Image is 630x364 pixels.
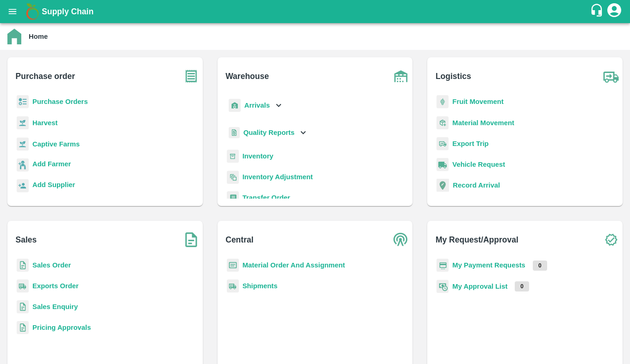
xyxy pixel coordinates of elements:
img: whArrival [229,99,241,112]
b: Add Farmer [32,160,71,168]
img: purchase [180,65,203,88]
a: Supply Chain [42,5,590,18]
img: recordArrival [437,179,449,192]
img: soSales [180,228,203,251]
b: Home [29,33,48,40]
img: inventory [227,170,239,184]
a: Harvest [32,119,57,127]
a: Transfer Order [243,194,290,201]
div: customer-support [590,3,606,20]
button: open drawer [2,1,23,22]
b: Sales [16,233,37,246]
img: supplier [17,179,29,193]
p: 0 [533,261,547,271]
b: Logistics [436,70,471,83]
a: Add Supplier [32,180,75,192]
img: truck [599,65,623,88]
img: warehouse [389,65,412,88]
img: sales [17,321,29,334]
img: fruit [437,95,449,109]
img: logo [23,2,42,21]
b: Add Supplier [32,181,75,188]
img: whInventory [227,150,239,163]
a: Inventory Adjustment [243,173,313,181]
a: Inventory [243,152,274,160]
img: sales [17,259,29,272]
img: material [437,116,449,130]
b: Purchase order [16,70,75,83]
img: shipments [17,279,29,293]
img: home [7,29,21,44]
img: harvest [17,137,29,151]
img: whTransfer [227,191,239,205]
img: payment [437,259,449,272]
b: Warehouse [225,70,269,83]
img: sales [17,300,29,314]
a: Vehicle Request [452,161,505,168]
img: central [389,228,412,251]
b: Supply Chain [42,7,94,16]
div: Quality Reports [227,123,309,142]
a: My Payment Requests [452,261,525,269]
img: approval [437,279,449,293]
a: Sales Enquiry [32,303,78,310]
a: Material Order And Assignment [243,261,345,269]
b: Quality Reports [243,129,295,136]
b: Arrivals [244,102,270,109]
a: Exports Order [32,282,79,290]
img: vehicle [437,158,449,171]
img: delivery [437,137,449,151]
a: Fruit Movement [452,98,504,105]
a: Add Farmer [32,159,71,171]
img: centralMaterial [227,259,239,272]
img: qualityReport [229,127,240,139]
a: Material Movement [452,119,514,127]
a: My Approval List [452,283,507,290]
div: Arrivals [227,95,284,116]
img: check [599,228,623,251]
img: harvest [17,116,29,130]
a: Sales Order [32,261,71,269]
div: account of current user [606,2,623,21]
p: 0 [515,281,529,291]
a: Shipments [243,282,278,290]
img: farmer [17,158,29,172]
img: shipments [227,279,239,293]
b: My Request/Approval [436,233,518,246]
a: Record Arrival [453,182,500,189]
a: Export Trip [452,140,488,147]
a: Pricing Approvals [32,324,91,331]
b: Central [225,233,253,246]
a: Captive Farms [32,140,80,148]
img: reciept [17,95,29,109]
a: Purchase Orders [32,98,88,105]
